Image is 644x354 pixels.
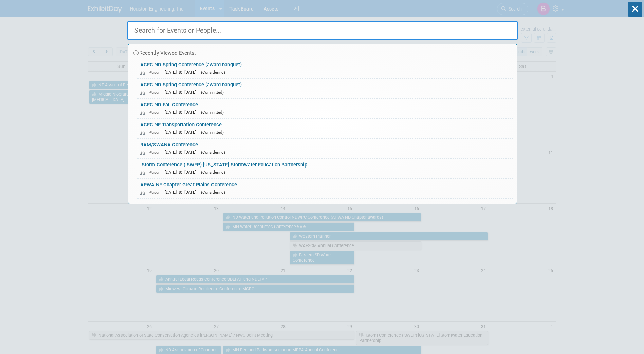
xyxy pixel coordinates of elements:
span: (Considering) [201,150,225,155]
a: RAM/SWANA Conference In-Person [DATE] to [DATE] (Considering) [137,139,513,158]
span: In-Person [140,190,163,195]
span: (Committed) [201,130,224,135]
span: [DATE] to [DATE] [165,70,200,75]
span: In-Person [140,110,163,115]
span: [DATE] to [DATE] [165,130,200,135]
a: ACEC NE Transportation Conference In-Person [DATE] to [DATE] (Committed) [137,119,513,138]
span: In-Person [140,90,163,95]
span: [DATE] to [DATE] [165,90,200,95]
span: In-Person [140,130,163,135]
a: ACEC ND Fall Conference In-Person [DATE] to [DATE] (Committed) [137,99,513,118]
span: (Committed) [201,110,224,115]
a: APWA NE Chapter Great Plains Conference In-Person [DATE] to [DATE] (Considering) [137,179,513,198]
span: In-Person [140,70,163,75]
span: In-Person [140,150,163,155]
span: [DATE] to [DATE] [165,170,200,175]
div: Recently Viewed Events: [132,44,513,59]
span: (Considering) [201,170,225,175]
input: Search for Events or People... [127,21,518,40]
span: [DATE] to [DATE] [165,110,200,115]
span: (Considering) [201,70,225,75]
span: (Considering) [201,190,225,195]
span: [DATE] to [DATE] [165,150,200,155]
a: ACEC ND Spring Conference (award banquet) In-Person [DATE] to [DATE] (Committed) [137,79,513,98]
a: IStorm Conference (ISWEP) [US_STATE] Stormwater Education Partnership In-Person [DATE] to [DATE] ... [137,159,513,178]
span: In-Person [140,170,163,175]
span: (Committed) [201,90,224,95]
span: [DATE] to [DATE] [165,190,200,195]
a: ACEC ND Spring Conference (award banquet) In-Person [DATE] to [DATE] (Considering) [137,59,513,78]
